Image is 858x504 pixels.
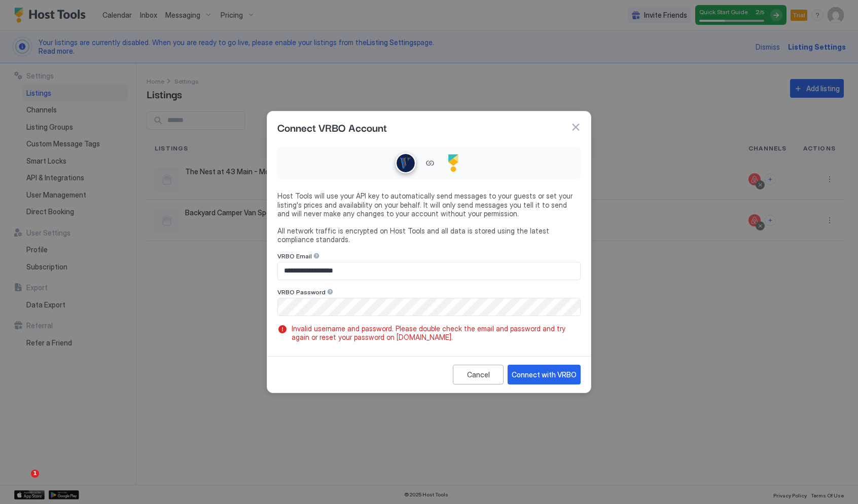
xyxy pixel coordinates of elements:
input: Input Field [278,298,580,316]
div: Cancel [467,369,490,380]
div: Connect with VRBO [512,369,577,380]
span: VRBO Password [277,288,326,296]
button: Connect with VRBO [508,365,581,384]
span: All network traffic is encrypted on Host Tools and all data is stored using the latest compliance... [277,226,581,244]
span: 1 [31,470,39,478]
button: Cancel [453,365,504,384]
span: VRBO Email [277,252,312,260]
span: Connect VRBO Account [277,120,387,135]
iframe: Intercom live chat [10,470,34,494]
input: Input Field [278,262,580,280]
span: Invalid username and password. Please double check the email and password and try again or reset ... [292,324,577,342]
span: Host Tools will use your API key to automatically send messages to your guests or set your listin... [277,191,581,218]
